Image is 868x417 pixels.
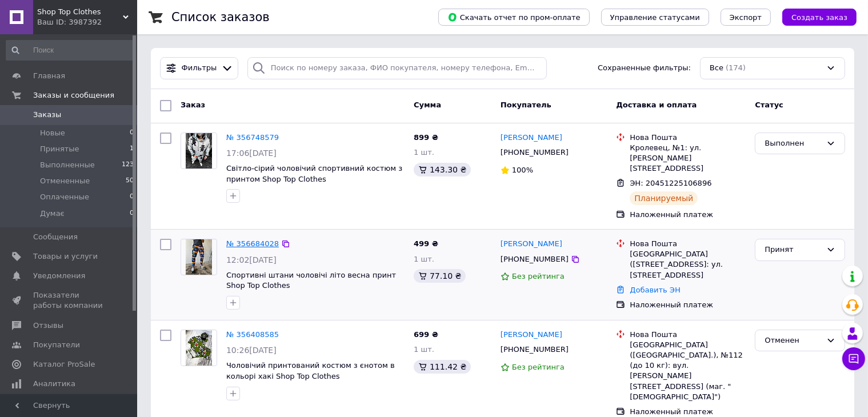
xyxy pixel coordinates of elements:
div: Наложенный платеж [630,300,746,310]
span: Shop Top Clothes [37,7,123,17]
a: Фото товару [181,133,217,169]
span: Заказ [181,101,205,109]
div: Ваш ID: 3987392 [37,17,137,27]
div: [PHONE_NUMBER] [498,145,571,160]
a: Фото товару [181,239,217,275]
span: 1 шт. [414,255,434,263]
span: Новые [40,128,65,138]
span: Заказы и сообщения [33,90,114,101]
span: Аналитика [33,379,75,389]
div: 111.42 ₴ [414,360,471,374]
button: Создать заказ [782,9,857,26]
button: Управление статусами [601,9,709,26]
span: 0 [130,209,134,219]
span: Выполненные [40,160,95,170]
span: 1 шт. [414,148,434,157]
span: 100% [512,166,533,174]
span: 10:26[DATE] [226,346,277,355]
div: [GEOGRAPHIC_DATA] ([STREET_ADDRESS]: ул. [STREET_ADDRESS] [630,249,746,280]
span: 123 [122,160,134,170]
span: Покупатели [33,340,80,350]
span: Думає [40,209,65,219]
span: Без рейтинга [512,272,565,280]
span: 899 ₴ [414,133,438,142]
div: Нова Пошта [630,330,746,340]
div: Нова Пошта [630,133,746,143]
span: 499 ₴ [414,239,438,248]
a: Создать заказ [771,13,857,21]
a: [PERSON_NAME] [501,133,562,143]
span: Каталог ProSale [33,359,95,370]
div: Принят [765,244,822,256]
a: Чоловічий принтований костюм з єнотом в кольорі хакі Shop Top Clothes [226,361,395,380]
span: Покупатель [501,101,551,109]
button: Экспорт [721,9,771,26]
a: [PERSON_NAME] [501,239,562,250]
span: Сообщения [33,232,78,242]
a: № 356684028 [226,239,279,248]
a: Фото товару [181,330,217,366]
span: Оплаченные [40,192,89,202]
div: Планируемый [630,191,698,205]
span: 1 шт. [414,345,434,354]
div: Наложенный платеж [630,407,746,417]
img: Фото товару [186,133,213,169]
div: [GEOGRAPHIC_DATA] ([GEOGRAPHIC_DATA].), №112 (до 10 кг): вул. [PERSON_NAME][STREET_ADDRESS] (маг.... [630,340,746,402]
div: Наложенный платеж [630,210,746,220]
button: Чат с покупателем [842,347,865,370]
span: Управление статусами [610,13,700,22]
input: Поиск [6,40,135,61]
span: Сохраненные фильтры: [598,63,691,74]
span: Экспорт [730,13,762,22]
button: Скачать отчет по пром-оплате [438,9,590,26]
a: № 356408585 [226,330,279,339]
span: ЭН: 20451225106896 [630,179,711,187]
span: Отзывы [33,320,63,331]
div: 77.10 ₴ [414,269,466,283]
span: Принятые [40,144,79,154]
div: [PHONE_NUMBER] [498,342,571,357]
span: Скачать отчет по пром-оплате [447,12,581,22]
span: Уведомления [33,271,85,281]
div: Нова Пошта [630,239,746,249]
div: [PHONE_NUMBER] [498,252,571,267]
span: Фильтры [182,63,217,74]
span: 0 [130,192,134,202]
span: (174) [726,63,746,72]
span: Показатели работы компании [33,290,106,311]
a: [PERSON_NAME] [501,330,562,340]
h1: Список заказов [171,10,270,24]
a: Добавить ЭН [630,286,680,294]
span: 699 ₴ [414,330,438,339]
span: 50 [126,176,134,186]
span: Без рейтинга [512,363,565,371]
span: Статус [755,101,783,109]
span: 12:02[DATE] [226,255,277,264]
a: № 356748579 [226,133,279,142]
span: Сумма [414,101,441,109]
span: Главная [33,71,65,81]
a: Світло-сірий чоловічий спортивний костюм з принтом Shop Top Clothes [226,164,402,183]
img: Фото товару [186,330,213,366]
div: 143.30 ₴ [414,163,471,177]
div: Отменен [765,335,822,347]
span: 1 [130,144,134,154]
span: Отмененные [40,176,90,186]
span: 17:06[DATE] [226,149,277,158]
img: Фото товару [186,239,213,275]
div: Выполнен [765,138,822,150]
span: Товары и услуги [33,251,98,262]
input: Поиск по номеру заказа, ФИО покупателя, номеру телефона, Email, номеру накладной [247,57,547,79]
div: Кролевец, №1: ул. [PERSON_NAME][STREET_ADDRESS] [630,143,746,174]
a: Спортивні штани чоловічі літо весна принт Shop Top Clothes [226,271,396,290]
span: 0 [130,128,134,138]
span: Создать заказ [791,13,847,22]
span: Все [710,63,723,74]
span: Заказы [33,110,61,120]
span: Доставка и оплата [616,101,697,109]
